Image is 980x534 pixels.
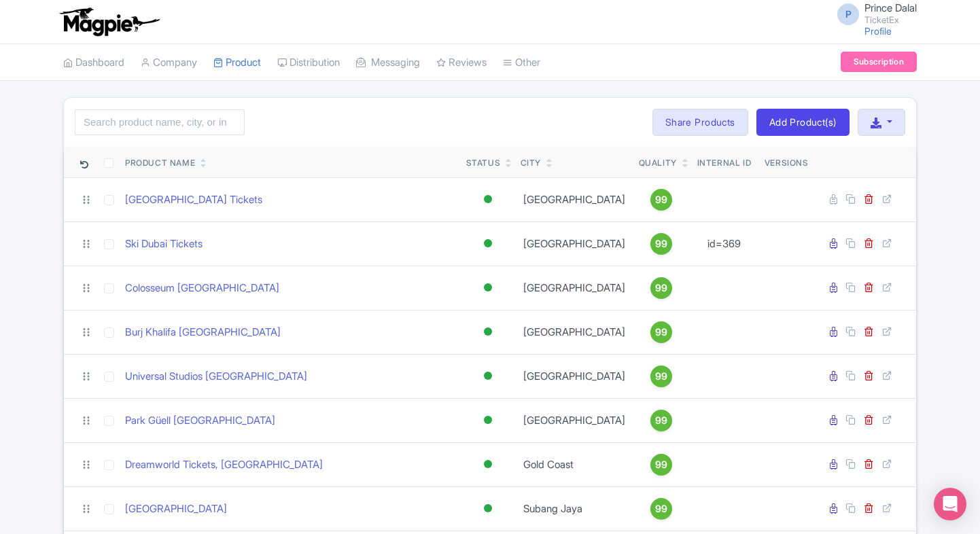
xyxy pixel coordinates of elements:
[481,366,495,386] div: Active
[639,233,684,255] a: 99
[515,266,633,310] td: [GEOGRAPHIC_DATA]
[481,278,495,298] div: Active
[481,322,495,342] div: Active
[277,44,340,82] a: Distribution
[125,501,227,517] a: [GEOGRAPHIC_DATA]
[125,369,307,385] a: Universal Studios [GEOGRAPHIC_DATA]
[436,44,487,82] a: Reviews
[829,3,917,24] a: P Prince Dalal TicketEx
[655,281,667,296] span: 99
[481,499,495,518] div: Active
[689,221,759,266] td: id=369
[503,44,540,82] a: Other
[639,366,684,387] a: 99
[515,486,633,531] td: Subang Jaya
[515,398,633,442] td: [GEOGRAPHIC_DATA]
[515,177,633,221] td: [GEOGRAPHIC_DATA]
[639,277,684,299] a: 99
[655,501,667,516] span: 99
[639,454,684,476] a: 99
[639,157,677,169] div: Quality
[639,410,684,431] a: 99
[759,147,814,178] th: Versions
[689,147,759,178] th: Internal ID
[125,236,203,252] a: Ski Dubai Tickets
[141,44,197,82] a: Company
[125,281,279,296] a: Colosseum [GEOGRAPHIC_DATA]
[466,157,501,169] div: Status
[481,455,495,474] div: Active
[756,109,850,136] a: Add Product(s)
[125,157,195,169] div: Product Name
[481,234,495,253] div: Active
[125,192,262,208] a: [GEOGRAPHIC_DATA] Tickets
[655,236,667,251] span: 99
[837,3,859,25] span: P
[864,16,917,24] small: TicketEx
[75,109,245,135] input: Search product name, city, or interal id
[125,457,323,473] a: Dreamworld Tickets, [GEOGRAPHIC_DATA]
[515,221,633,266] td: [GEOGRAPHIC_DATA]
[213,44,261,82] a: Product
[655,192,667,207] span: 99
[481,190,495,209] div: Active
[864,1,917,14] span: Prince Dalal
[639,189,684,211] a: 99
[56,7,162,37] img: logo-ab69f6fb50320c5b225c76a69d11143b.png
[652,109,748,136] a: Share Products
[639,321,684,343] a: 99
[639,498,684,520] a: 99
[125,413,275,429] a: Park Güell [GEOGRAPHIC_DATA]
[515,310,633,354] td: [GEOGRAPHIC_DATA]
[655,413,667,428] span: 99
[125,325,281,340] a: Burj Khalifa [GEOGRAPHIC_DATA]
[655,325,667,340] span: 99
[481,410,495,430] div: Active
[864,25,892,37] a: Profile
[655,369,667,384] span: 99
[515,354,633,398] td: [GEOGRAPHIC_DATA]
[63,44,124,82] a: Dashboard
[841,52,917,72] a: Subscription
[515,442,633,486] td: Gold Coast
[655,457,667,472] span: 99
[356,44,420,82] a: Messaging
[934,488,966,520] div: Open Intercom Messenger
[521,157,541,169] div: City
